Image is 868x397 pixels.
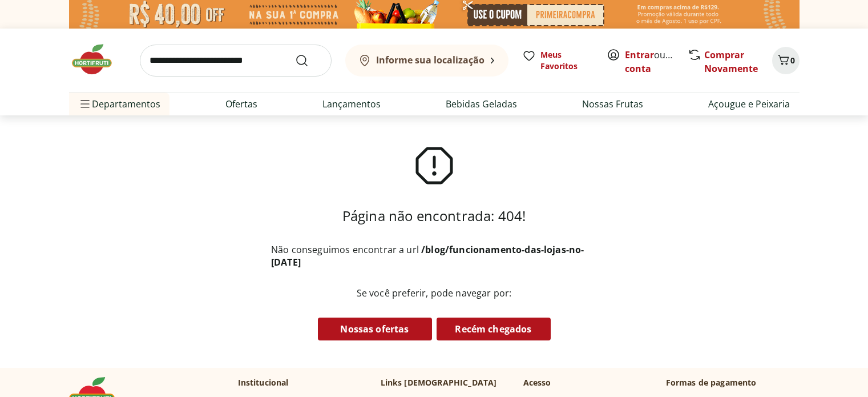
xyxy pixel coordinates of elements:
[625,49,688,75] a: Criar conta
[345,45,508,77] button: Informe sua localização
[522,49,593,72] a: Meus Favoritos
[381,377,497,388] p: Links [DEMOGRAPHIC_DATA]
[625,49,654,61] a: Entrar
[625,48,676,75] span: ou
[271,243,584,268] b: /blog/funcionamento-das-lojas-no-[DATE]
[704,49,758,75] a: Comprar Novamente
[225,97,257,111] a: Ofertas
[790,55,795,66] span: 0
[271,287,597,299] p: Se você preferir, pode navegar por:
[437,318,551,340] a: Recém chegados
[69,42,126,77] img: Hortifruti
[271,243,597,268] p: Não conseguimos encontrar a url
[376,54,485,66] b: Informe sua localização
[342,207,526,225] h3: Página não encontrada: 404!
[78,90,92,118] button: Menu
[295,54,322,67] button: Submit Search
[140,45,332,77] input: search
[78,90,160,118] span: Departamentos
[666,377,800,388] p: Formas de pagamento
[582,97,643,111] a: Nossas Frutas
[523,377,551,388] p: Acesso
[238,377,289,388] p: Institucional
[446,97,517,111] a: Bebidas Geladas
[318,318,432,340] a: Nossas ofertas
[540,49,593,72] span: Meus Favoritos
[772,47,800,74] button: Carrinho
[322,97,381,111] a: Lançamentos
[708,97,790,111] a: Açougue e Peixaria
